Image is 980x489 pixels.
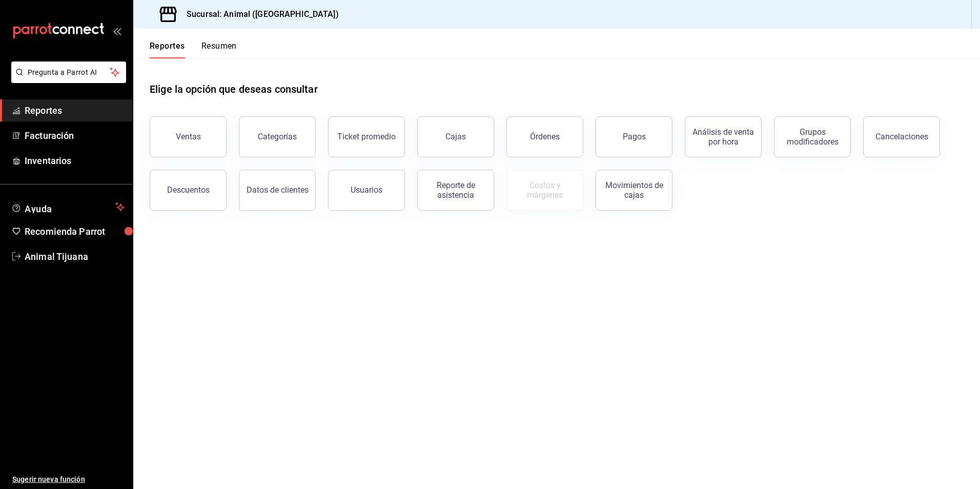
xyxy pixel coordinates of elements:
[506,116,583,157] button: Órdenes
[596,116,672,157] button: Pagos
[530,132,560,141] div: Órdenes
[258,132,297,141] div: Categorías
[328,116,405,157] button: Ticket promedio
[337,132,396,141] div: Ticket promedio
[247,185,309,195] div: Datos de clientes
[150,116,227,157] button: Ventas
[351,185,382,195] div: Usuarios
[25,104,125,117] span: Reportes
[623,132,646,141] div: Pagos
[506,170,583,211] button: Contrata inventarios para ver este reporte
[685,116,762,157] button: Análisis de venta por hora
[513,180,577,200] div: Costos y márgenes
[11,62,126,83] button: Pregunta a Parrot AI
[201,41,237,58] button: Resumen
[28,67,110,78] span: Pregunta a Parrot AI
[239,170,316,211] button: Datos de clientes
[445,132,466,141] div: Cajas
[167,185,210,195] div: Descuentos
[25,129,125,142] span: Facturación
[239,116,316,157] button: Categorías
[328,170,405,211] button: Usuarios
[176,132,201,141] div: Ventas
[150,81,318,97] h1: Elige la opción que deseas consultar
[7,74,126,85] a: Pregunta a Parrot AI
[150,170,227,211] button: Descuentos
[25,250,125,263] span: Animal Tijuana
[691,127,755,147] div: Análisis de venta por hora
[863,116,940,157] button: Cancelaciones
[417,116,494,157] button: Cajas
[150,41,185,58] button: Reportes
[12,474,125,485] span: Sugerir nueva función
[596,170,672,211] button: Movimientos de cajas
[25,154,125,168] span: Inventarios
[178,8,339,21] h3: Sucursal: Animal ([GEOGRAPHIC_DATA])
[602,180,666,200] div: Movimientos de cajas
[875,132,928,141] div: Cancelaciones
[25,225,125,238] span: Recomienda Parrot
[781,127,844,147] div: Grupos modificadores
[25,201,111,213] span: Ayuda
[150,41,237,58] div: navigation tabs
[113,27,121,35] button: open_drawer_menu
[417,170,494,211] button: Reporte de asistencia
[774,116,851,157] button: Grupos modificadores
[424,180,487,200] div: Reporte de asistencia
